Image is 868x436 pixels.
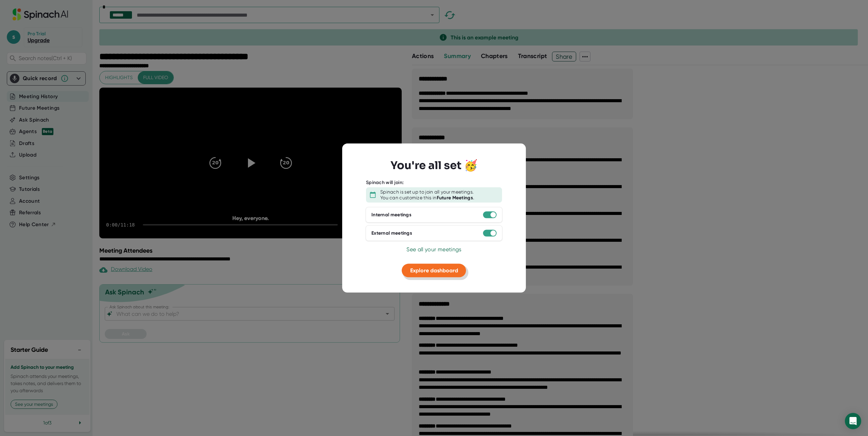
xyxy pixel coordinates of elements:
[366,180,404,186] div: Spinach will join:
[380,195,474,201] div: You can customize this in .
[406,246,461,252] span: See all your meetings
[390,159,478,172] h3: You're all set 🥳
[380,189,473,195] div: Spinach is set up to join all your meetings.
[406,245,461,253] button: See all your meetings
[371,212,412,218] div: Internal meetings
[410,267,458,273] span: Explore dashboard
[402,264,466,277] button: Explore dashboard
[845,413,861,429] div: Open Intercom Messenger
[371,230,412,236] div: External meetings
[437,195,473,201] b: Future Meetings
